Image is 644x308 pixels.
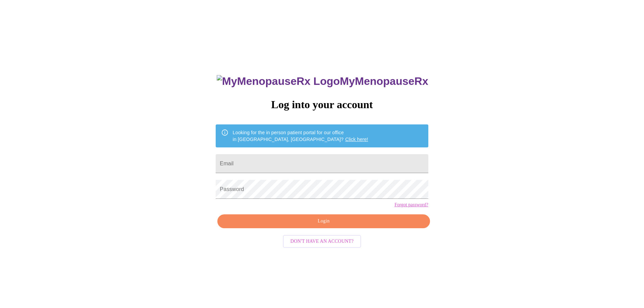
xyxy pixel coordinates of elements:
span: Login [225,217,422,226]
a: Click here! [345,137,368,142]
a: Forgot password? [395,202,428,208]
h3: Log into your account [216,98,428,111]
button: Login [217,214,430,228]
span: Don't have an account? [290,237,354,246]
div: Looking for the in person patient portal for our office in [GEOGRAPHIC_DATA], [GEOGRAPHIC_DATA]? [233,126,368,145]
img: MyMenopauseRx Logo [217,75,340,88]
a: Don't have an account? [281,238,363,244]
button: Don't have an account? [283,235,361,248]
h3: MyMenopauseRx [217,75,428,88]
